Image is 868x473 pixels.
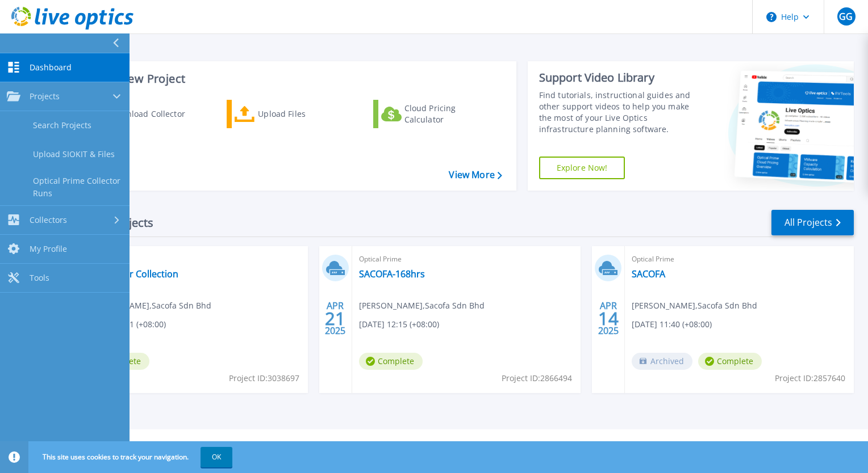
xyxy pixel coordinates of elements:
span: Complete [359,353,423,370]
span: [PERSON_NAME] , Sacofa Sdn Bhd [359,299,485,312]
span: [PERSON_NAME] , Sacofa Sdn Bhd [86,299,211,312]
a: SACOFA [632,268,665,280]
span: Dashboard [30,62,72,73]
div: Support Video Library [539,70,703,85]
span: Tools [30,273,49,283]
span: [PERSON_NAME] , Sacofa Sdn Bhd [632,299,757,312]
span: Project ID: 3038697 [229,372,299,385]
h3: Start a New Project [81,73,502,85]
span: Archived [632,353,692,370]
span: Optical Prime [86,253,301,265]
span: 21 [325,314,345,323]
button: OK [201,447,232,467]
div: APR 2025 [598,298,619,339]
span: [DATE] 11:40 (+08:00) [632,318,712,331]
span: Collectors [30,215,67,225]
span: Complete [698,353,762,370]
a: September Collection [86,268,178,280]
a: Explore Now! [539,157,625,179]
a: Upload Files [227,100,353,128]
div: Cloud Pricing Calculator [404,103,495,125]
div: Find tutorials, instructional guides and other support videos to help you make the most of your L... [539,90,703,135]
div: Download Collector [110,103,201,125]
span: 14 [598,314,619,323]
a: All Projects [771,210,854,235]
span: Optical Prime [632,253,847,265]
span: My Profile [30,244,67,254]
span: Optical Prime [359,253,574,265]
a: SACOFA-168hrs [359,268,425,280]
span: Project ID: 2857640 [775,372,845,385]
div: Upload Files [258,103,349,125]
span: [DATE] 12:15 (+08:00) [359,318,439,331]
div: APR 2025 [324,298,346,339]
a: Download Collector [81,100,207,128]
span: This site uses cookies to track your navigation. [31,447,232,467]
span: Project ID: 2866494 [502,372,572,385]
span: GG [839,12,853,21]
span: Projects [30,91,60,102]
a: Cloud Pricing Calculator [373,100,500,128]
a: View More [449,170,502,180]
